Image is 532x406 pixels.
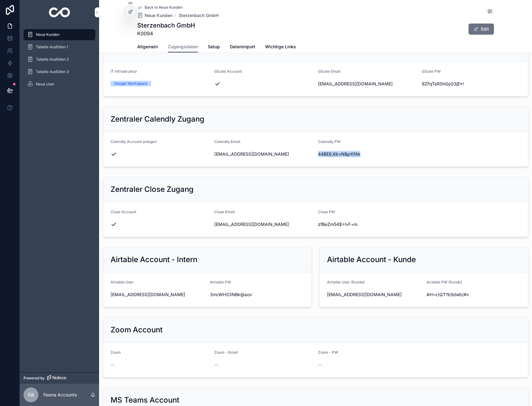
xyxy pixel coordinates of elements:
[179,12,219,19] a: Sterzenbach GmbH
[24,376,45,381] span: Powered by
[214,139,240,144] span: Calendly Email
[214,69,242,74] span: GSuite Account
[20,25,99,98] div: scrollable content
[265,44,296,50] span: Wichtige Links
[469,24,494,35] button: Edit
[318,151,417,157] span: 44BE8,6b>N&pXfAk
[318,81,417,87] span: [EMAIL_ADDRESS][DOMAIN_NAME]
[111,350,121,355] span: Zoom
[137,12,172,19] a: Neue Kunden
[36,57,69,62] span: Tabelle Ausfüllen 2
[422,69,441,74] span: GSuite PW
[214,221,313,227] span: [EMAIL_ADDRESS][DOMAIN_NAME]
[49,7,70,17] img: App logo
[137,41,158,54] a: Allgemein
[24,66,95,77] a: Tabelle Ausfüllen 3
[111,184,194,194] h2: Zentraler Close Zugang
[24,41,95,53] a: Tabelle Ausfüllen 1
[111,280,134,284] span: Airtable User
[111,292,205,298] span: [EMAIL_ADDRESS][DOMAIN_NAME]
[208,44,220,50] span: Setup
[327,292,421,298] span: [EMAIL_ADDRESS][DOMAIN_NAME]
[111,209,136,214] span: Close Account
[210,292,304,298] span: 3mcWH33NBk@aov
[36,32,59,37] span: Neue Kunden
[111,139,157,144] span: Calendly Account anlegen
[24,79,95,90] a: Neue User
[318,362,322,368] span: --
[24,29,95,40] a: Neue Kunden
[327,255,416,265] h2: Airtable Account - Kunde
[265,41,296,54] a: Wichtige Links
[318,221,417,227] span: zfBeZm54$>!vF+m.
[426,292,521,298] span: AH=v}QT?b5dwb(#n
[422,81,521,87] span: 9ZFqTaRShGyG3jE*!
[137,30,195,37] span: K0094
[28,391,34,399] span: FA
[426,280,462,284] span: Airtable PW (Kunde)
[318,209,335,214] span: Close PW
[137,44,158,50] span: Allgemein
[168,44,198,50] span: Zugangsdaten
[318,350,338,355] span: Zoom - PW
[210,280,231,284] span: Airtable PW
[111,69,137,74] span: IT Infrastruktur
[327,280,365,284] span: Airtable User (Kunde)
[43,392,77,398] p: Fesma Accounts
[168,41,198,53] a: Zugangsdaten
[145,12,172,19] span: Neue Kunden
[137,5,182,10] a: Back to Neue Kunden
[111,114,204,124] h2: Zentraler Calendly Zugang
[214,151,313,157] span: [EMAIL_ADDRESS][DOMAIN_NAME]
[111,325,163,335] h2: Zoom Account
[214,362,218,368] span: --
[36,82,55,87] span: Neue User
[230,44,255,50] span: Datenimport
[114,81,147,86] div: Google Workspace
[111,395,179,405] h2: MS Teams Account
[318,139,341,144] span: Calendly PW
[230,41,255,54] a: Datenimport
[24,54,95,65] a: Tabelle Ausfüllen 2
[208,41,220,54] a: Setup
[137,21,195,30] h1: Sterzenbach GmbH
[111,362,114,368] span: --
[111,255,197,265] h2: Airtable Account - Intern
[318,69,340,74] span: GSuite Email
[214,350,238,355] span: Zoom - Email
[20,372,99,384] a: Powered by
[36,45,68,50] span: Tabelle Ausfüllen 1
[145,5,182,10] span: Back to Neue Kunden
[214,209,235,214] span: Close Email
[36,69,69,74] span: Tabelle Ausfüllen 3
